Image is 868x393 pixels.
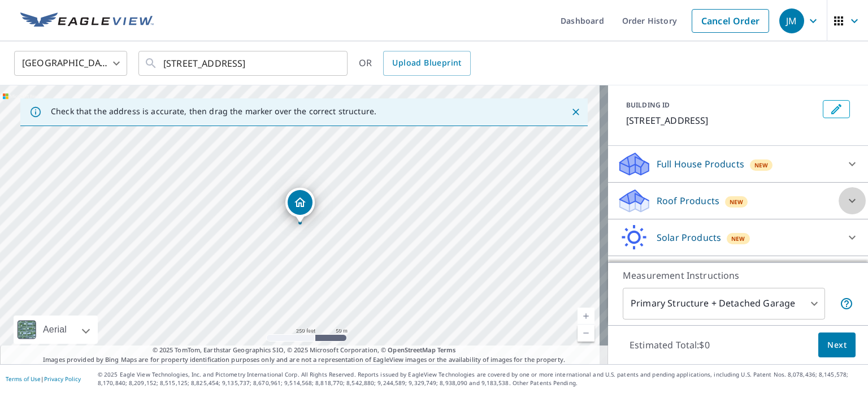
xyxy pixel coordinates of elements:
span: Your report will include the primary structure and a detached garage if one exists. [840,297,853,310]
button: Next [818,332,856,358]
a: Current Level 17, Zoom Out [578,325,594,342]
input: Search by address or latitude-longitude [163,47,324,79]
div: Primary Structure + Detached Garage [623,288,825,319]
div: Aerial [40,316,70,344]
div: JM [779,8,804,33]
div: Aerial [14,316,98,344]
a: Cancel Order [692,9,769,33]
a: Terms of Use [6,375,41,383]
p: BUILDING ID [626,100,670,110]
span: New [754,161,769,170]
a: Current Level 17, Zoom In [578,308,594,325]
span: Next [827,338,847,352]
p: | [6,375,81,382]
span: © 2025 TomTom, Earthstar Geographics SIO, © 2025 Microsoft Corporation, © [153,346,456,355]
div: Walls ProductsNew [617,261,859,288]
div: Full House ProductsNew [617,150,859,178]
div: Roof ProductsNew [617,187,859,214]
span: New [731,234,745,243]
span: New [730,197,744,206]
p: Check that the address is accurate, then drag the marker over the correct structure. [51,106,376,116]
div: Solar ProductsNew [617,224,859,251]
a: Upload Blueprint [383,51,470,76]
p: © 2025 Eagle View Technologies, Inc. and Pictometry International Corp. All Rights Reserved. Repo... [98,370,862,387]
p: [STREET_ADDRESS] [626,114,818,127]
button: Edit building 1 [823,100,850,118]
div: [GEOGRAPHIC_DATA] [14,47,127,79]
span: Upload Blueprint [392,56,461,70]
p: Estimated Total: $0 [620,332,719,357]
p: Roof Products [657,194,719,208]
button: Close [568,105,583,119]
p: Measurement Instructions [623,269,853,282]
a: Terms [437,346,456,354]
p: Solar Products [657,231,721,244]
div: Dropped pin, building 1, Residential property, 7045 S 700 E Columbia City, IN 46725 [285,188,315,223]
p: Full House Products [657,157,744,171]
a: Privacy Policy [44,375,81,383]
img: EV Logo [20,12,154,29]
div: OR [359,51,471,76]
a: OpenStreetMap [388,346,435,354]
